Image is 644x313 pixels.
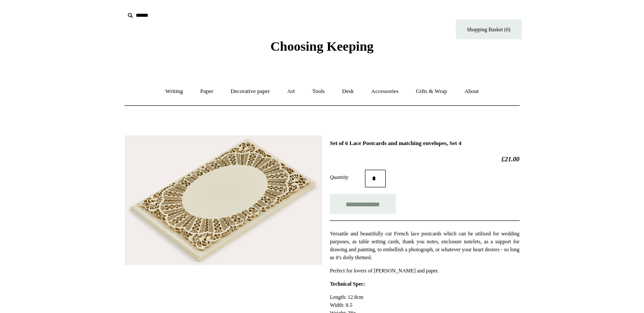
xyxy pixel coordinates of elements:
a: Tools [304,80,333,103]
a: Choosing Keeping [270,46,373,52]
a: Accessories [363,80,406,103]
p: Versatile and beautifully cut French lace postcards which can be utilised for wedding purposes, a... [330,230,519,261]
a: Paper [192,80,221,103]
a: Shopping Basket (0) [456,19,522,39]
a: Decorative paper [223,80,278,103]
img: Set of 6 Lace Postcards and matching envelopes, Set 4 [125,135,322,265]
p: Perfect for lovers of [PERSON_NAME] and paper. [330,267,519,275]
a: About [456,80,487,103]
strong: Technical Spec: [330,281,365,287]
a: Gifts & Wrap [408,80,455,103]
span: Choosing Keeping [270,39,373,53]
h2: £21.00 [330,155,519,163]
a: Desk [334,80,362,103]
a: Writing [157,80,191,103]
label: Quantity [330,173,365,181]
h1: Set of 6 Lace Postcards and matching envelopes, Set 4 [330,140,519,147]
a: Art [279,80,303,103]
